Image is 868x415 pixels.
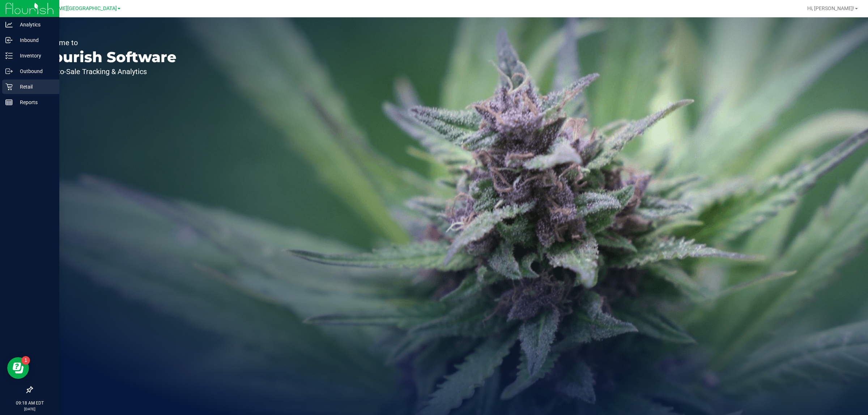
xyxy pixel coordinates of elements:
iframe: Resource center [7,357,29,379]
p: Reports [13,98,56,107]
inline-svg: Reports [5,99,13,106]
inline-svg: Outbound [5,68,13,75]
p: Analytics [13,20,56,29]
inline-svg: Retail [5,83,13,90]
inline-svg: Inventory [5,52,13,59]
p: Retail [13,82,56,91]
p: Flourish Software [39,50,176,64]
p: Inbound [13,36,56,44]
p: Welcome to [39,39,176,46]
p: Seed-to-Sale Tracking & Analytics [39,68,176,75]
inline-svg: Inbound [5,37,13,44]
inline-svg: Analytics [5,21,13,28]
p: Inventory [13,51,56,60]
p: Outbound [13,67,56,76]
p: [DATE] [3,406,56,412]
span: Hi, [PERSON_NAME]! [807,5,854,11]
iframe: Resource center unread badge [21,356,30,365]
span: [PERSON_NAME][GEOGRAPHIC_DATA] [27,5,117,12]
p: 09:18 AM EDT [3,400,56,406]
